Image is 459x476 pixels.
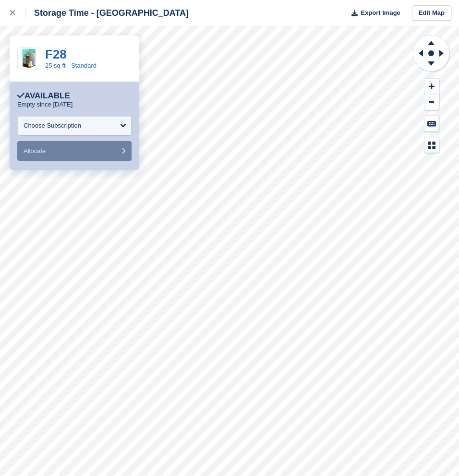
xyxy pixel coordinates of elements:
a: F28 [45,47,67,61]
button: Zoom In [424,79,439,95]
p: Empty since [DATE] [17,101,72,108]
button: Keyboard Shortcuts [424,116,439,131]
a: 25 sq ft - Standard [45,62,97,69]
button: Zoom Out [424,95,439,110]
div: Choose Subscription [24,121,81,131]
span: Export Image [361,8,400,18]
div: Available [17,91,70,101]
span: Allocate [24,147,46,155]
div: Storage Time - [GEOGRAPHIC_DATA] [25,7,189,19]
button: Allocate [17,141,132,161]
button: Map Legend [424,137,439,153]
a: Edit Map [412,5,451,21]
button: Export Image [346,5,400,21]
img: 25ft.jpg [18,48,40,70]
